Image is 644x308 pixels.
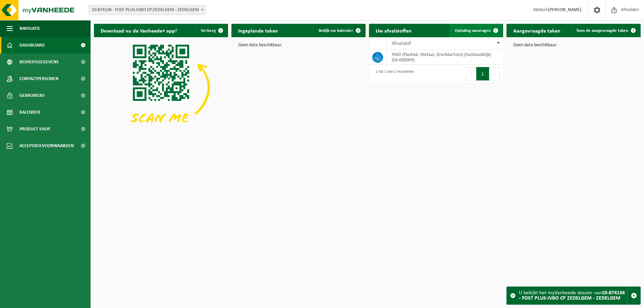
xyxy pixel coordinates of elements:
[19,137,74,154] span: Acceptatievoorwaarden
[19,20,40,37] span: Navigatie
[392,41,411,46] span: Afvalstof
[19,54,59,70] span: Bedrijfsgegevens
[89,5,206,15] span: 10-874136 - FOST PLUS-IVBO CP ZEDELGEM - ZEDELGEM
[506,24,567,37] h2: Aangevraagde taken
[231,24,285,37] h2: Ingeplande taken
[319,28,353,33] span: Bekijk uw kalender
[455,28,491,33] span: Ophaling aanvragen
[466,67,476,80] button: Previous
[489,67,500,80] button: Next
[313,24,365,37] a: Bekijk uw kalender
[548,7,582,12] strong: [PERSON_NAME]
[372,66,414,81] div: 1 tot 1 van 1 resultaten
[196,24,227,37] button: Verberg
[449,24,502,37] a: Ophaling aanvragen
[476,67,489,80] button: 1
[19,104,40,121] span: Kalender
[519,290,625,301] strong: 10-874136 - FOST PLUS-IVBO CP ZEDELGEM - ZEDELGEM
[387,50,503,65] td: PMD (Plastiek, Metaal, Drankkartons) (huishoudelijk) (04-000009)
[571,24,640,37] a: Toon de aangevraagde taken
[369,24,418,37] h2: Uw afvalstoffen
[513,43,634,48] p: Geen data beschikbaar.
[19,87,45,104] span: Gebruikers
[19,70,58,87] span: Contactpersonen
[19,37,45,54] span: Dashboard
[238,43,359,48] p: Geen data beschikbaar.
[201,28,216,33] span: Verberg
[19,121,50,137] span: Product Shop
[94,37,228,138] img: Download de VHEPlus App
[89,5,206,15] span: 10-874136 - FOST PLUS-IVBO CP ZEDELGEM - ZEDELGEM
[94,24,183,37] h2: Download nu de Vanheede+ app!
[576,28,628,33] span: Toon de aangevraagde taken
[519,287,627,304] div: U bekijkt het myVanheede dossier van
